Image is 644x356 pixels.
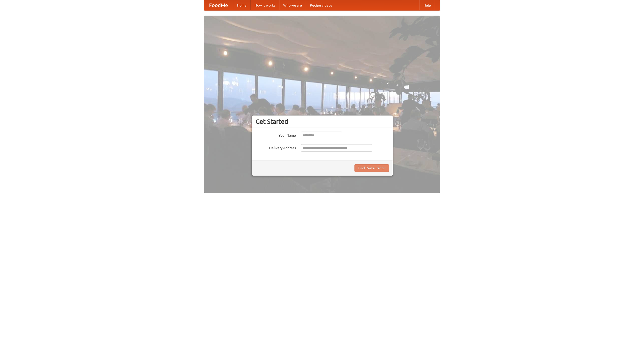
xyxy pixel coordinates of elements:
a: FoodMe [204,0,233,10]
label: Your Name [256,132,296,138]
a: Who we are [279,0,306,10]
a: Home [233,0,251,10]
a: Recipe videos [306,0,336,10]
h3: Get Started [256,118,389,125]
a: How it works [251,0,279,10]
label: Delivery Address [256,144,296,150]
a: Help [419,0,435,10]
button: Find Restaurants! [354,164,389,172]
